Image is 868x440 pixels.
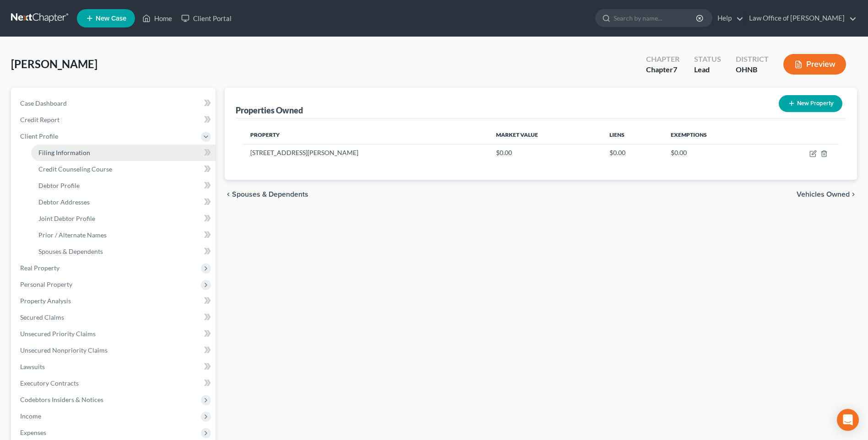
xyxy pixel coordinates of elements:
[20,346,108,354] span: Unsecured Nonpriority Claims
[20,363,45,370] span: Lawsuits
[31,243,216,260] a: Spouses & Dependents
[20,412,41,420] span: Income
[20,264,59,272] span: Real Property
[779,95,842,112] button: New Property
[20,99,67,107] span: Case Dashboard
[783,54,846,75] button: Preview
[736,64,769,75] div: OHNB
[489,126,602,144] th: Market Value
[20,116,59,123] span: Credit Report
[744,10,857,27] a: Law Office of [PERSON_NAME]
[96,15,126,22] span: New Case
[232,191,308,198] span: Spouses & Dependents
[736,54,769,64] div: District
[31,210,216,227] a: Joint Debtor Profile
[20,429,46,436] span: Expenses
[20,330,96,338] span: Unsecured Priority Claims
[13,309,216,326] a: Secured Claims
[177,10,236,27] a: Client Portal
[694,64,721,75] div: Lead
[13,375,216,392] a: Executory Contracts
[38,165,112,173] span: Credit Counseling Course
[13,95,216,112] a: Case Dashboard
[13,112,216,128] a: Credit Report
[694,54,721,64] div: Status
[236,105,303,116] div: Properties Owned
[138,10,177,27] a: Home
[13,342,216,359] a: Unsecured Nonpriority Claims
[243,126,489,144] th: Property
[31,177,216,194] a: Debtor Profile
[20,297,71,305] span: Property Analysis
[31,161,216,177] a: Credit Counseling Course
[797,191,850,198] span: Vehicles Owned
[20,280,72,288] span: Personal Property
[673,65,677,74] span: 7
[11,57,97,70] span: [PERSON_NAME]
[489,144,602,161] td: $0.00
[13,293,216,309] a: Property Analysis
[20,132,58,140] span: Client Profile
[602,126,663,144] th: Liens
[225,191,232,198] i: chevron_left
[225,191,308,198] button: chevron_left Spouses & Dependents
[646,54,679,64] div: Chapter
[20,313,64,321] span: Secured Claims
[602,144,663,161] td: $0.00
[13,326,216,342] a: Unsecured Priority Claims
[38,215,95,222] span: Joint Debtor Profile
[38,247,103,255] span: Spouses & Dependents
[850,191,857,198] i: chevron_right
[713,10,744,27] a: Help
[38,231,107,239] span: Prior / Alternate Names
[38,182,80,189] span: Debtor Profile
[663,126,765,144] th: Exemptions
[38,198,90,206] span: Debtor Addresses
[646,64,679,75] div: Chapter
[20,396,103,403] span: Codebtors Insiders & Notices
[663,144,765,161] td: $0.00
[243,144,489,161] td: [STREET_ADDRESS][PERSON_NAME]
[31,194,216,210] a: Debtor Addresses
[837,409,859,431] div: Open Intercom Messenger
[797,191,857,198] button: Vehicles Owned chevron_right
[31,227,216,243] a: Prior / Alternate Names
[31,145,216,161] a: Filing Information
[20,379,79,387] span: Executory Contracts
[38,149,90,156] span: Filing Information
[13,359,216,375] a: Lawsuits
[614,10,697,27] input: Search by name...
